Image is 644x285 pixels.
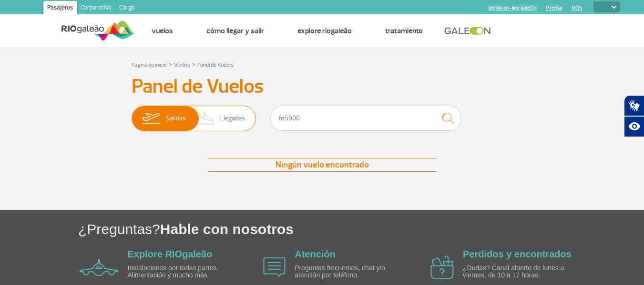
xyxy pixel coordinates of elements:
[78,219,644,239] h1: ¿Preguntas?
[192,59,195,69] a: >
[295,265,404,279] p: Preguntas frecuentes, chat y/o atención por teléfono.
[152,26,173,36] a: Vuelos
[77,1,115,16] a: Corporativo
[136,106,166,131] img: slider-embarque
[166,106,186,131] span: Salidas
[295,249,336,259] a: Atención
[624,95,644,137] div: Plugin de acessibilidade da Hand Talk.
[174,61,190,69] a: Vuelos
[463,265,572,279] p: ¿Dudas? Canal abierto de lunes a viernes, de 10 a 17 horas.
[220,106,245,131] span: Llegadas
[80,259,118,276] img: airplane icon
[572,5,583,11] a: RQS
[270,106,461,131] input: Vuelo, ciudad o compañía aérea
[43,1,77,16] a: Pasajeros
[263,257,286,277] img: airplane icon
[430,256,454,279] img: airplane icon
[115,1,138,16] a: Cargo
[624,116,644,137] button: Abrir recursos assistivos.
[132,61,167,69] a: Página de inicio
[208,158,437,172] div: Ningún vuelo encontrado
[206,26,264,36] a: Cómo llegar y salir
[128,249,213,259] a: Explore RIOgaleão
[297,26,352,36] a: Explore RIOgaleão
[624,95,644,116] button: Abrir tradutor de língua de sinais.
[169,59,172,69] a: >
[546,5,562,11] a: Prensa
[128,265,237,279] p: Instalaciones por todas partes. Alimentación y mucho más.
[488,5,537,11] a: tienda on-line galeOn
[193,106,221,131] img: slider-desembarque
[160,221,294,237] span: Hable con nosotros
[197,61,234,69] a: Panel de Vuelos
[463,249,572,259] a: Perdidos y encontrados
[132,75,513,98] h3: Panel de Vuelos
[385,26,423,36] a: Tratamiento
